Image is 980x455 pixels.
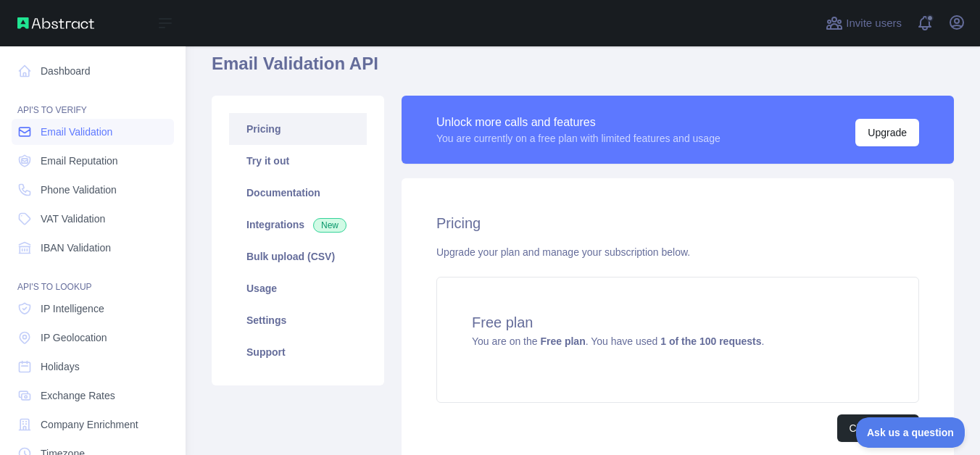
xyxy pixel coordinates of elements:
a: Pricing [229,113,367,145]
span: IP Geolocation [41,330,107,345]
a: Bulk upload (CSV) [229,241,367,272]
a: Documentation [229,177,367,209]
a: IP Intelligence [12,296,174,322]
img: Abstract API [17,17,94,29]
span: Holidays [41,359,80,374]
span: Email Validation [41,125,112,139]
a: Dashboard [12,58,174,84]
span: Exchange Rates [41,388,115,403]
span: IBAN Validation [41,241,111,255]
span: Phone Validation [41,183,117,197]
a: Email Reputation [12,148,174,174]
button: Invite users [823,12,905,35]
a: Phone Validation [12,177,174,203]
a: Integrations New [229,209,367,241]
a: Email Validation [12,119,174,145]
a: IP Geolocation [12,325,174,351]
div: API'S TO LOOKUP [12,264,174,293]
a: Holidays [12,354,174,380]
div: Unlock more calls and features [436,114,721,131]
span: Email Reputation [41,154,118,168]
a: Support [229,336,367,368]
a: Company Enrichment [12,412,174,438]
div: You are currently on a free plan with limited features and usage [436,131,721,146]
span: Company Enrichment [41,417,138,432]
div: API'S TO VERIFY [12,87,174,116]
a: Exchange Rates [12,383,174,409]
h1: Email Validation API [212,52,954,87]
strong: 1 of the 100 requests [660,335,761,347]
a: Try it out [229,145,367,177]
a: VAT Validation [12,206,174,232]
a: IBAN Validation [12,235,174,261]
button: Upgrade [855,119,919,146]
span: IP Intelligence [41,301,104,316]
span: New [313,218,346,233]
span: Invite users [846,15,902,32]
iframe: Toggle Customer Support [856,417,966,448]
h4: Free plan [472,312,884,333]
span: VAT Validation [41,212,105,226]
button: Change plan [837,414,919,442]
h2: Pricing [436,213,919,233]
div: Upgrade your plan and manage your subscription below. [436,245,919,259]
strong: Free plan [540,335,585,347]
a: Usage [229,272,367,304]
span: You are on the . You have used . [472,335,764,347]
a: Settings [229,304,367,336]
